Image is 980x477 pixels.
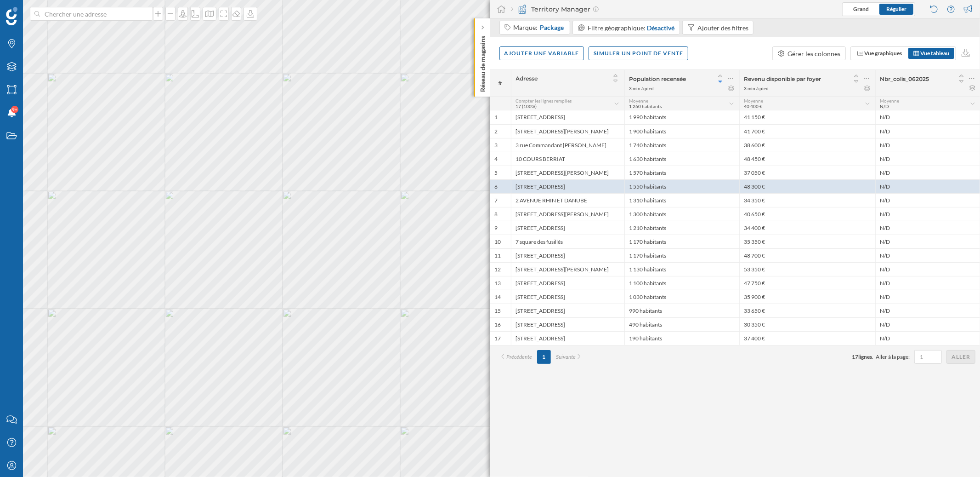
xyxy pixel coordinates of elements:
[495,280,501,287] div: 13
[744,75,821,82] span: Revenu disponible par foyer
[511,110,624,124] div: [STREET_ADDRESS]
[495,252,501,259] div: 11
[872,353,873,360] span: .
[858,353,872,360] span: lignes
[876,353,910,361] span: Aller à la page:
[624,248,739,262] div: 1 170 habitants
[880,103,889,109] span: N/D
[511,248,624,262] div: [STREET_ADDRESS]
[739,166,875,179] div: 37 050 €
[624,110,739,124] div: 1 990 habitants
[495,114,498,121] div: 1
[511,262,624,276] div: [STREET_ADDRESS][PERSON_NAME]
[511,179,624,193] div: [STREET_ADDRESS]
[624,262,739,276] div: 1 130 habitants
[739,152,875,166] div: 48 450 €
[624,152,739,166] div: 1 630 habitants
[624,331,739,345] div: 190 habitants
[886,6,906,12] span: Régulier
[917,352,939,362] input: 1
[6,7,17,25] img: Logo Geoblink
[513,23,565,32] div: Marque:
[739,262,875,276] div: 53 350 €
[495,142,498,149] div: 3
[511,152,624,166] div: 10 COURS BERRIAT
[12,105,17,114] span: 9+
[588,24,646,32] span: Filtre géographique:
[624,304,739,317] div: 990 habitants
[518,5,527,14] img: territory-manager.svg
[865,50,902,57] span: Vue graphiques
[739,317,875,331] div: 30 350 €
[744,98,764,103] span: Moyenne
[495,293,501,301] div: 14
[511,124,624,138] div: [STREET_ADDRESS][PERSON_NAME]
[495,211,498,218] div: 8
[744,103,763,109] span: 40 400 €
[478,32,487,92] p: Réseau de magasins
[495,335,501,342] div: 17
[624,317,739,331] div: 490 habitants
[495,169,498,177] div: 5
[739,290,875,304] div: 35 900 €
[516,98,572,103] span: Compter les lignes remplies
[739,235,875,248] div: 35 350 €
[495,155,498,163] div: 4
[739,110,875,124] div: 41 150 €
[495,224,498,232] div: 9
[624,138,739,152] div: 1 740 habitants
[18,6,63,15] span: Assistance
[511,290,624,304] div: [STREET_ADDRESS]
[511,138,624,152] div: 3 rue Commandant [PERSON_NAME]
[880,75,929,82] span: Nbr_colis_062025
[511,235,624,248] div: 7 square des fusillés
[624,207,739,221] div: 1 300 habitants
[629,103,662,109] span: 1 260 habitants
[739,207,875,221] div: 40 650 €
[739,221,875,235] div: 34 400 €
[629,85,654,92] div: 3 min à pied
[880,98,900,103] span: Moyenne
[511,331,624,345] div: [STREET_ADDRESS]
[624,235,739,248] div: 1 170 habitants
[739,331,875,345] div: 37 400 €
[629,75,686,82] span: Population recensée
[624,166,739,179] div: 1 570 habitants
[624,290,739,304] div: 1 030 habitants
[495,197,498,204] div: 7
[697,23,748,33] div: Ajouter des filtres
[511,193,624,207] div: 2 AVENUE RHIN ET DANUBE
[495,183,498,190] div: 6
[624,221,739,235] div: 1 210 habitants
[739,276,875,290] div: 47 750 €
[495,321,501,328] div: 16
[516,103,537,109] span: 17 (100%)
[511,304,624,317] div: [STREET_ADDRESS]
[495,128,498,135] div: 2
[629,98,649,103] span: Moyenne
[495,238,501,246] div: 10
[495,266,501,273] div: 12
[647,23,675,33] div: Désactivé
[739,304,875,317] div: 33 650 €
[511,221,624,235] div: [STREET_ADDRESS]
[511,276,624,290] div: [STREET_ADDRESS]
[624,179,739,193] div: 1 550 habitants
[495,307,501,315] div: 15
[739,179,875,193] div: 48 300 €
[495,79,506,87] span: #
[511,317,624,331] div: [STREET_ADDRESS]
[624,276,739,290] div: 1 100 habitants
[744,85,769,92] div: 3 min à pied
[511,166,624,179] div: [STREET_ADDRESS][PERSON_NAME]
[624,193,739,207] div: 1 310 habitants
[739,193,875,207] div: 34 350 €
[739,124,875,138] div: 41 700 €
[853,6,869,12] span: Grand
[511,5,599,14] div: Territory Manager
[516,75,538,82] span: Adresse
[511,207,624,221] div: [STREET_ADDRESS][PERSON_NAME]
[852,353,858,360] span: 17
[739,138,875,152] div: 38 600 €
[739,248,875,262] div: 48 700 €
